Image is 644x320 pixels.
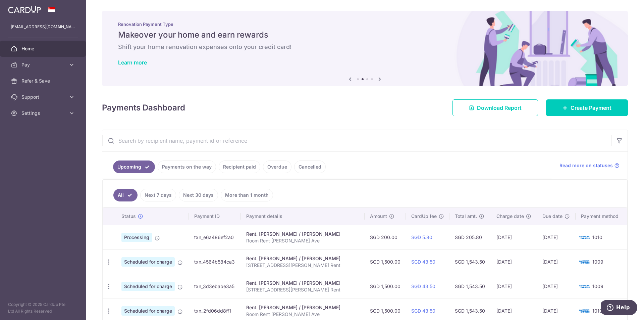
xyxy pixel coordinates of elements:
[21,78,66,84] span: Refer & Save
[452,99,538,116] a: Download Report
[246,262,359,269] p: [STREET_ADDRESS][PERSON_NAME] Rent
[113,189,138,201] a: All
[121,257,175,267] span: Scheduled for charge
[496,213,524,220] span: Charge date
[571,104,611,112] span: Create Payment
[542,213,562,220] span: Due date
[246,311,359,318] p: Room Rent [PERSON_NAME] Ave
[179,189,218,201] a: Next 30 days
[294,161,326,173] a: Cancelled
[365,225,406,249] td: SGD 200.00
[189,208,241,225] th: Payment ID
[578,307,591,315] img: Bank Card
[189,225,241,249] td: txn_e6a486ef2a0
[559,162,620,169] a: Read more on statuses
[578,282,591,290] img: Bank Card
[449,274,491,299] td: SGD 1,543.50
[411,259,435,265] a: SGD 43.50
[246,280,359,286] div: Rent. [PERSON_NAME] / [PERSON_NAME]
[118,43,612,51] h6: Shift your home renovation expenses onto your credit card!
[370,213,387,220] span: Amount
[263,161,291,173] a: Overdue
[118,21,612,27] p: Renovation Payment Type
[559,162,613,169] span: Read more on statuses
[113,161,155,173] a: Upcoming
[411,308,435,314] a: SGD 43.50
[158,161,216,173] a: Payments on the way
[491,274,537,299] td: [DATE]
[118,59,147,66] a: Learn more
[537,225,576,249] td: [DATE]
[8,5,41,13] img: CardUp
[365,274,406,299] td: SGD 1,500.00
[449,249,491,274] td: SGD 1,543.50
[221,189,273,201] a: More than 1 month
[365,249,406,274] td: SGD 1,500.00
[592,308,602,314] span: 1010
[21,61,66,68] span: Pay
[102,11,628,86] img: Renovation banner
[241,208,365,225] th: Payment details
[11,24,75,30] p: [EMAIL_ADDRESS][DOMAIN_NAME]
[21,94,66,100] span: Support
[455,213,477,220] span: Total amt.
[121,213,136,220] span: Status
[102,102,185,114] h4: Payments Dashboard
[411,283,435,289] a: SGD 43.50
[592,259,603,265] span: 1009
[118,30,612,40] h5: Makeover your home and earn rewards
[246,304,359,311] div: Rent. [PERSON_NAME] / [PERSON_NAME]
[411,213,437,220] span: CardUp fee
[491,225,537,249] td: [DATE]
[189,249,241,274] td: txn_4564b584ca3
[546,99,628,116] a: Create Payment
[576,208,627,225] th: Payment method
[578,258,591,266] img: Bank Card
[477,104,522,112] span: Download Report
[21,110,66,117] span: Settings
[219,161,260,173] a: Recipient paid
[21,45,66,52] span: Home
[121,282,175,291] span: Scheduled for charge
[140,189,176,201] a: Next 7 days
[246,237,359,244] p: Room Rent [PERSON_NAME] Ave
[121,233,152,242] span: Processing
[491,249,537,274] td: [DATE]
[102,130,611,151] input: Search by recipient name, payment id or reference
[537,249,576,274] td: [DATE]
[121,306,175,316] span: Scheduled for charge
[578,233,591,241] img: Bank Card
[246,255,359,262] div: Rent. [PERSON_NAME] / [PERSON_NAME]
[411,234,432,240] a: SGD 5.80
[246,286,359,293] p: [STREET_ADDRESS][PERSON_NAME] Rent
[537,274,576,299] td: [DATE]
[592,283,603,289] span: 1009
[246,231,359,237] div: Rent. [PERSON_NAME] / [PERSON_NAME]
[449,225,491,249] td: SGD 205.80
[592,234,602,240] span: 1010
[601,300,637,317] iframe: Opens a widget where you can find more information
[189,274,241,299] td: txn_3d3ebabe3a5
